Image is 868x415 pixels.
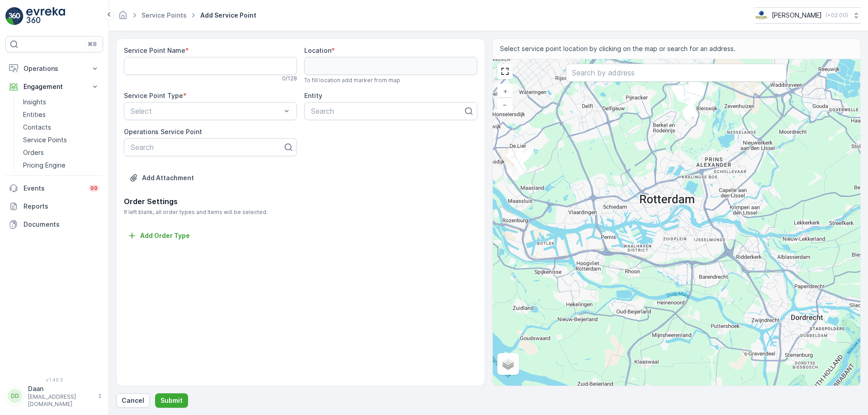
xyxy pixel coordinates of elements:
p: Pricing Engine [23,161,66,170]
a: Zoom Out [498,98,512,112]
p: 0 / 128 [282,75,297,82]
p: Search [311,106,463,117]
p: Order Settings [124,196,477,207]
p: Events [24,184,83,193]
p: Cancel [122,396,144,405]
button: Engagement [5,78,103,96]
p: [PERSON_NAME] [772,11,822,20]
p: Add Attachment [142,173,194,182]
input: Search by address [566,64,787,82]
button: Upload File [124,171,199,185]
button: DDDaan[EMAIL_ADDRESS][DOMAIN_NAME] [5,384,103,408]
button: Submit [155,393,188,408]
a: Insights [19,96,103,108]
button: Cancel [116,393,150,408]
p: [EMAIL_ADDRESS][DOMAIN_NAME] [28,393,93,408]
span: If left blank, all order types and Items will be selected. [124,209,477,216]
span: Add Service Point [198,11,258,20]
p: ( +02:00 ) [826,12,848,19]
span: To fill location add marker from map [304,77,400,84]
img: Google [495,374,525,386]
span: v 1.49.3 [5,377,103,382]
a: Pricing Engine [19,159,103,172]
button: Add Order Type [124,230,193,241]
p: Insights [23,98,46,107]
img: logo [5,7,24,25]
p: Orders [23,148,44,157]
label: Location [304,47,331,54]
span: Select service point location by clicking on the map or search for an address. [500,44,736,53]
a: Layers [498,354,518,374]
p: ⌘B [88,41,97,48]
a: View Fullscreen [498,65,512,78]
p: Add Order Type [140,231,190,240]
a: Documents [5,215,103,233]
p: Submit [160,396,183,405]
button: [PERSON_NAME](+02:00) [755,7,861,23]
p: Daan [28,384,93,393]
label: Operations Service Point [124,128,202,135]
img: basis-logo_rgb2x.png [755,10,768,20]
p: Engagement [24,82,85,91]
span: − [503,101,507,108]
a: Service Points [142,11,187,19]
p: Service Points [23,135,67,145]
p: Reports [24,202,99,211]
p: Search [131,142,283,153]
a: Reports [5,197,103,215]
a: Zoom In [498,84,512,98]
p: Documents [24,220,99,229]
a: Service Points [19,134,103,146]
label: Service Point Name [124,47,185,54]
a: Contacts [19,121,103,134]
label: Entity [304,92,322,99]
p: Contacts [23,123,51,132]
p: Operations [24,64,85,73]
img: logo_light-DOdMpM7g.png [26,7,65,25]
p: Select [131,106,281,117]
div: DD [8,389,22,403]
p: 99 [90,185,98,192]
button: Operations [5,60,103,78]
a: Events99 [5,179,103,197]
a: Orders [19,146,103,159]
a: Homepage [118,14,128,21]
label: Service Point Type [124,92,183,99]
p: Entities [23,110,46,119]
a: Entities [19,108,103,121]
a: Open this area in Google Maps (opens a new window) [495,374,525,386]
span: + [503,87,507,95]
